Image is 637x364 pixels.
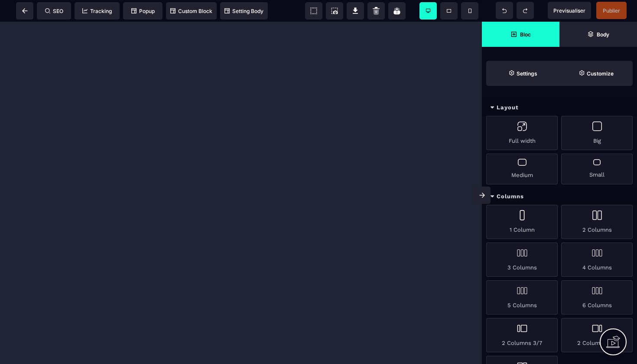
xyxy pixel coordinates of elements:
[486,318,558,352] div: 2 Columns 3/7
[305,2,322,20] span: View components
[82,8,112,14] span: Tracking
[131,8,155,14] span: Popup
[486,243,558,277] div: 3 Columns
[486,116,558,150] div: Full width
[597,31,609,38] strong: Body
[170,8,212,14] span: Custom Block
[482,22,559,47] span: Open Blocks
[486,154,558,184] div: Medium
[548,2,591,19] span: Preview
[45,8,63,14] span: SEO
[326,2,343,20] span: Screenshot
[486,205,558,239] div: 1 Column
[486,61,559,86] span: Settings
[603,7,620,14] span: Publier
[561,116,633,150] div: Big
[561,243,633,277] div: 4 Columns
[561,154,633,184] div: Small
[587,70,614,77] strong: Customize
[559,61,633,86] span: Open Style Manager
[559,22,637,47] span: Open Layer Manager
[482,189,637,205] div: Columns
[486,280,558,315] div: 5 Columns
[561,205,633,239] div: 2 Columns
[561,280,633,315] div: 6 Columns
[520,31,531,38] strong: Bloc
[482,100,637,116] div: Layout
[561,318,633,352] div: 2 Columns 7/3
[224,8,263,14] span: Setting Body
[517,70,537,77] strong: Settings
[553,7,585,14] span: Previsualiser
